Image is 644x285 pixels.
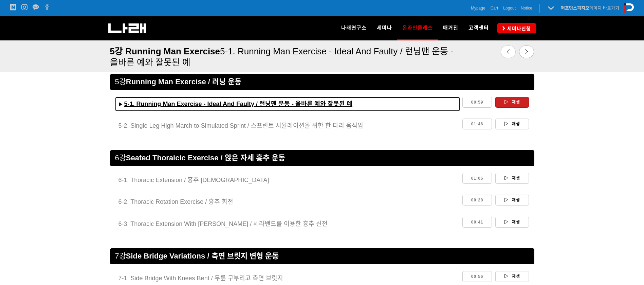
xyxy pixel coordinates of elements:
span: Running Man Exercise / 러닝 운동 [126,77,241,86]
a: 세미나신청 [497,23,536,33]
span: 온라인클래스 [402,22,433,33]
span: 6-1. Thoracic Extension / 흉추 [DEMOGRAPHIC_DATA] [118,177,269,183]
span: 세미나 [377,25,392,31]
span: 세미나신청 [505,25,531,32]
a: 5-2. Single Leg High March to Simulated Sprint / 스프린트 시뮬레이션을 위한 한 다리 움직임 [115,119,460,133]
span: 5강 [115,77,126,86]
span: 6-3. Thoracic Extension With [PERSON_NAME] / 세라밴드를 이용한 흉추 신전 [118,220,328,227]
a: 재생 [495,271,529,282]
a: 나래연구소 [336,16,372,40]
a: 재생 [495,119,529,129]
strong: ▶︎ [118,102,123,107]
span: 6강 [115,154,126,162]
a: 세미나 [372,16,397,40]
a: Cart [491,5,498,12]
a: ▶︎5-1. Running Man Exercise - Ideal And Faulty / 런닝맨 운동 - 올바른 예와 잘못된 예 [115,97,460,111]
span: 7-1. Side Bridge With Knees Bent / 무릎 구부리고 측면 브릿지 [118,275,283,282]
a: Logout [503,5,516,12]
a: 00:28 [462,195,492,206]
a: 6-1. Thoracic Extension / 흉추 [DEMOGRAPHIC_DATA] [115,173,460,188]
span: 7강 [115,252,126,260]
span: 6-2. Thoracic Rotation Exercise / 흉추 회전 [118,198,234,205]
a: 6-2. Thoracic Rotation Exercise / 흉추 회전 [115,195,460,209]
a: 00:41 [462,217,492,228]
a: 재생 [495,195,529,206]
a: 퍼포먼스피지오페이지 바로가기 [561,5,619,11]
span: 5강 Running Man Exercise [110,46,220,56]
a: 6-3. Thoracic Extension With [PERSON_NAME] / 세라밴드를 이용한 흉추 신전 [115,217,460,231]
a: 재생 [495,217,529,228]
a: 00:56 [462,271,492,282]
strong: 퍼포먼스피지오 [561,5,589,11]
a: 재생 [495,173,529,184]
a: Notice [521,5,532,12]
a: 온라인클래스 [397,16,438,40]
span: 5-2. Single Leg High March to Simulated Sprint / 스프린트 시뮬레이션을 위한 한 다리 움직임 [118,122,363,129]
a: 고객센터 [463,16,494,40]
a: 01:06 [462,173,492,184]
a: Mypage [471,5,485,12]
a: 재생 [495,97,529,108]
span: Seated Thoraicic Exercise / 앉은 자세 흉추 운동 [126,154,285,162]
span: 고객센터 [468,25,489,31]
a: 5강 Running Man Exercise5-1. Running Man Exercise - Ideal And Faulty / 런닝맨 운동 - 올바른 예와 잘못된 예 [110,42,462,72]
a: 01:46 [462,119,492,129]
span: 나래연구소 [341,25,367,31]
a: 매거진 [438,16,463,40]
a: 00:59 [462,97,492,108]
span: 매거진 [443,25,458,31]
span: Side Bridge Variations / 측면 브릿지 변형 운동 [126,252,279,260]
u: 5-1. Running Man Exercise - Ideal And Faulty / 런닝맨 운동 - 올바른 예와 잘못된 예 [124,101,352,107]
span: 5-1. Running Man Exercise - Ideal And Faulty / 런닝맨 운동 - 올바른 예와 잘못된 예 [110,46,454,68]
